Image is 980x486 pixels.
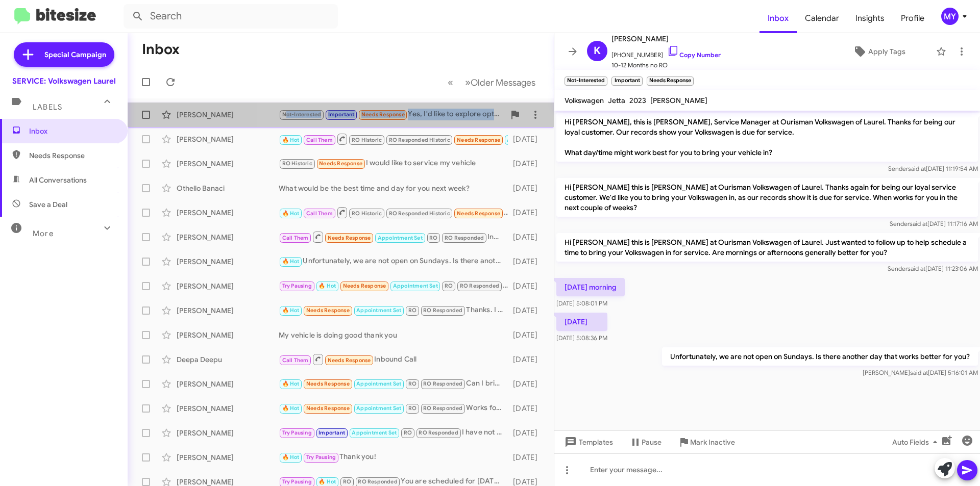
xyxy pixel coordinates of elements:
[508,330,546,340] div: [DATE]
[306,137,333,143] span: Call Them
[890,220,978,227] span: Sender [DATE] 11:17:16 AM
[177,257,279,267] div: [PERSON_NAME]
[177,208,279,218] div: [PERSON_NAME]
[356,405,401,412] span: Appointment Set
[442,72,542,93] nav: Page navigation example
[611,45,721,60] span: [PHONE_NUMBER]
[556,334,607,342] span: [DATE] 5:08:36 PM
[888,265,978,272] span: Sender [DATE] 11:23:06 AM
[177,183,279,193] div: Othello Banaci
[847,4,893,33] span: Insights
[507,137,552,143] span: Appointment Set
[279,304,508,316] div: Thanks. I called and made an appointment for 9:15. See you then.
[279,330,508,340] div: My vehicle is doing good thank you
[279,206,508,219] div: Inbound Call
[177,330,279,340] div: [PERSON_NAME]
[306,405,350,412] span: Needs Response
[306,454,336,461] span: Try Pausing
[177,452,279,463] div: [PERSON_NAME]
[279,402,508,414] div: Works for me!
[279,451,508,463] div: Thank you!
[554,433,621,451] button: Templates
[910,220,927,227] span: said at
[647,76,694,86] small: Needs Response
[282,160,312,167] span: RO Historic
[508,134,546,144] div: [DATE]
[662,347,978,366] p: Unfortunately, we are not open on Sundays. Is there another day that works better for you?
[508,183,546,193] div: [DATE]
[423,307,462,314] span: RO Responded
[352,137,382,143] span: RO Historic
[556,178,978,217] p: Hi [PERSON_NAME] this is [PERSON_NAME] at Ourisman Volkswagen of Laurel. Thanks again for being o...
[177,134,279,144] div: [PERSON_NAME]
[908,265,925,272] span: said at
[621,433,670,451] button: Pause
[282,210,300,217] span: 🔥 Hot
[471,77,535,88] span: Older Messages
[445,283,453,289] span: RO
[29,126,116,136] span: Inbox
[282,454,300,461] span: 🔥 Hot
[319,160,362,167] span: Needs Response
[508,428,546,438] div: [DATE]
[177,354,279,365] div: Deepa Deepu
[282,111,322,118] span: Not-Interested
[594,43,601,59] span: K
[556,313,607,331] p: [DATE]
[282,283,312,289] span: Try Pausing
[279,280,508,292] div: Ok I made an appt for [DATE] at 330. Ty for following up
[279,231,508,243] div: Inbound Call
[279,133,508,145] div: Hey [PERSON_NAME].. I need to get an estimate to get my front breaks replaced..& when can set an ...
[448,76,453,89] span: «
[826,42,931,61] button: Apply Tags
[565,76,607,86] small: Not-Interested
[393,283,438,289] span: Appointment Set
[29,150,116,161] span: Needs Response
[888,165,978,172] span: Sender [DATE] 11:19:54 AM
[318,478,336,485] span: 🔥 Hot
[670,433,743,451] button: Mark Inactive
[650,96,707,105] span: [PERSON_NAME]
[445,235,484,241] span: RO Responded
[608,96,625,105] span: Jetta
[465,76,471,89] span: »
[797,4,847,33] a: Calendar
[328,235,371,241] span: Needs Response
[177,305,279,316] div: [PERSON_NAME]
[306,307,350,314] span: Needs Response
[279,427,508,439] div: I have not personally seen that specific coupon but from previous similar coupons it we be used t...
[282,137,300,143] span: 🔥 Hot
[508,379,546,389] div: [DATE]
[508,257,546,267] div: [DATE]
[124,4,338,29] input: Search
[177,379,279,389] div: [PERSON_NAME]
[941,8,959,25] div: MY
[565,96,604,105] span: Volkswagen
[408,307,416,314] span: RO
[508,305,546,316] div: [DATE]
[508,354,546,365] div: [DATE]
[352,429,397,436] span: Appointment Set
[282,429,312,436] span: Try Pausing
[282,357,309,364] span: Call Them
[358,478,397,485] span: RO Responded
[356,307,401,314] span: Appointment Set
[177,281,279,291] div: [PERSON_NAME]
[361,111,405,118] span: Needs Response
[12,76,116,86] div: SERVICE: Volkswagen Laurel
[356,380,401,387] span: Appointment Set
[282,307,300,314] span: 🔥 Hot
[408,380,416,387] span: RO
[611,33,721,45] span: [PERSON_NAME]
[279,353,508,366] div: Inbound Call
[611,60,721,70] span: 10-12 Months no RO
[556,113,978,162] p: Hi [PERSON_NAME], this is [PERSON_NAME], Service Manager at Ourisman Volkswagen of Laurel. Thanks...
[893,4,933,33] a: Profile
[282,380,300,387] span: 🔥 Hot
[459,72,542,93] button: Next
[279,183,508,193] div: What would be the best time and day for you next week?
[177,232,279,242] div: [PERSON_NAME]
[611,76,642,86] small: Important
[892,433,941,451] span: Auto Fields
